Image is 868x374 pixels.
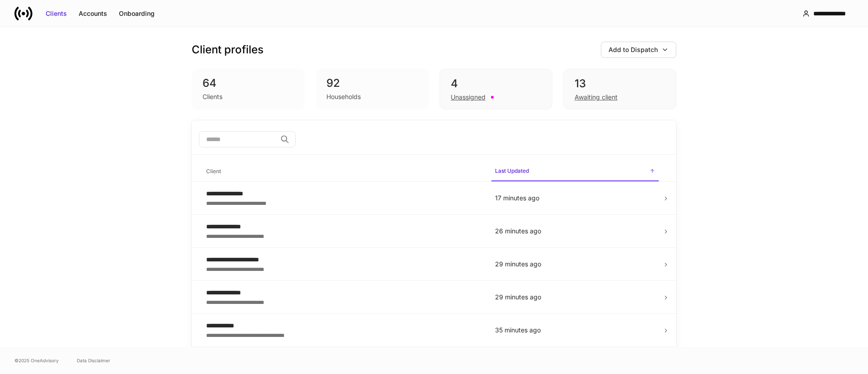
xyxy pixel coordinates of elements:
button: Accounts [73,6,113,21]
div: Onboarding [119,9,155,18]
div: 64 [203,76,294,90]
span: Client [203,162,484,181]
p: 17 minutes ago [495,194,655,203]
div: Awaiting client [575,93,618,102]
div: 4Unassigned [439,69,552,109]
h6: Last Updated [495,166,529,175]
div: Unassigned [451,93,486,102]
h3: Client profiles [192,43,264,57]
span: © 2025 OneAdvisory [14,357,59,364]
div: Clients [203,92,222,101]
div: 13Awaiting client [563,69,676,109]
div: Clients [46,9,67,18]
div: 92 [326,76,418,90]
p: 35 minutes ago [495,326,655,335]
button: Clients [40,6,73,21]
p: 29 minutes ago [495,260,655,269]
div: Add to Dispatch [609,45,658,54]
h6: Client [206,167,221,175]
div: 4 [451,76,541,91]
p: 26 minutes ago [495,227,655,236]
div: Accounts [79,9,107,18]
button: Add to Dispatch [601,42,676,58]
span: Last Updated [491,162,659,181]
button: Onboarding [113,6,160,21]
p: 29 minutes ago [495,293,655,302]
div: 13 [575,76,665,91]
div: Households [326,92,361,101]
a: Data Disclaimer [77,357,110,364]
